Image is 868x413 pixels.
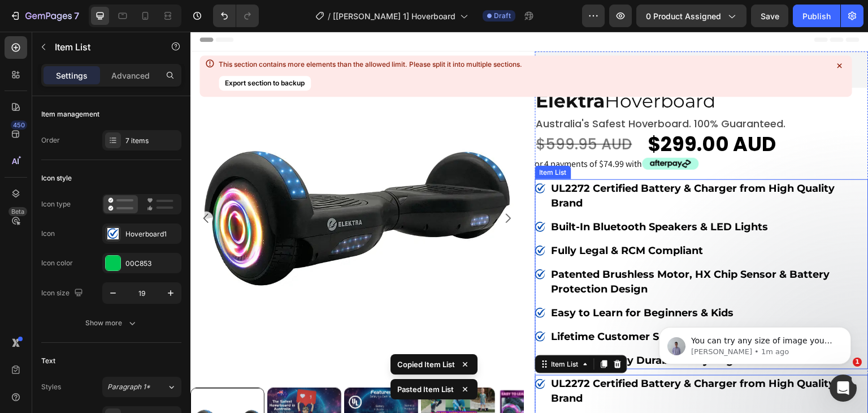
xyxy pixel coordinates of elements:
[361,346,645,373] strong: UL2272 Certified Battery & Charger from High Quality Brand
[345,56,678,83] h2: Hoverboard
[41,199,71,209] div: Icon type
[85,317,138,329] div: Show more
[361,275,544,287] strong: Easy to Learn for Beginners & Kids
[345,126,678,139] span: or 4 payments of $74.99 with
[361,189,578,201] strong: Built-In Bluetooth Speakers & LED Lights
[56,70,88,81] p: Settings
[642,303,868,382] iframe: Intercom notifications message
[219,60,522,69] div: This section contains more elements than the allowed limit. Please split it into multiple sections.
[41,173,72,183] div: Icon style
[125,259,179,269] div: 00C853
[41,313,181,333] button: Show more
[646,10,721,22] span: 0 product assigned
[830,375,857,402] iframe: Intercom live chat
[361,213,513,225] strong: Fully Legal & RCM Compliant
[111,70,150,81] p: Advanced
[358,31,372,45] img: Rivyo.png
[5,5,84,27] button: 7
[346,87,677,98] p: australia's safest hoverboard. 100% guaranteed.
[8,207,27,216] div: Beta
[41,356,55,366] div: Text
[219,76,311,91] button: Export section to backup
[41,229,55,239] div: Icon
[457,102,587,123] div: $299.00 AUD
[853,358,862,367] span: 1
[345,104,443,121] div: $599.95 AUD
[213,5,259,27] div: Undo/Redo
[107,382,150,392] span: Paragraph 1*
[349,24,449,51] button: Rivyo - Star Badge
[190,32,868,413] iframe: To enrich screen reader interactions, please activate Accessibility in Grammarly extension settings
[361,322,544,335] strong: Complimentary Durable Carry Bag
[636,5,747,27] button: 0 product assigned
[125,229,179,239] div: Hoverboard1
[494,11,511,21] span: Draft
[125,136,179,146] div: 7 items
[328,10,331,22] span: /
[346,58,415,80] strong: Elektra
[41,135,60,145] div: Order
[397,359,455,370] p: Copied Item List
[41,286,85,301] div: Icon size
[74,9,79,23] p: 7
[347,136,379,146] div: Item List
[751,5,788,27] button: Save
[41,382,61,392] div: Styles
[361,236,640,264] strong: Patented Brushless Motor, HX Chip Sensor & Battery Protection Design
[11,121,27,130] div: 450
[802,10,831,22] div: Publish
[333,10,455,22] span: [[PERSON_NAME] 1] Hoverboard
[381,31,440,43] div: Rivyo - Star Badge
[41,109,99,119] div: Item management
[359,328,390,338] div: Item List
[761,11,779,21] span: Save
[102,377,181,397] button: Paragraph 1*
[452,126,509,138] img: Afterpay
[361,299,630,311] strong: Lifetime Customer Service & Hassle-Free Warranty
[397,384,454,395] p: Pasted Item List
[55,40,151,54] p: Item List
[311,180,324,193] button: Carousel Next Arrow
[361,150,645,178] strong: UL2272 Certified Battery & Charger from High Quality Brand
[793,5,840,27] button: Publish
[41,258,73,268] div: Icon color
